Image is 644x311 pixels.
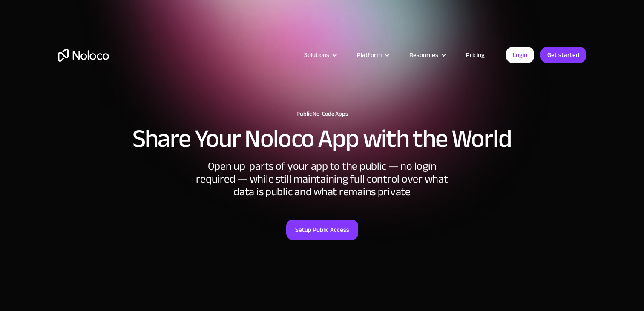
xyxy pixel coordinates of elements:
[194,160,450,198] div: Open up parts of your app to the public — no login required — while still maintaining full contro...
[506,47,534,63] a: Login
[58,111,586,117] h1: Public No-Code Apps
[399,49,455,60] div: Resources
[409,49,438,60] div: Resources
[293,49,346,60] div: Solutions
[455,49,495,60] a: Pricing
[286,220,358,240] a: Setup Public Access
[58,126,586,151] h2: Share Your Noloco App with the World
[304,49,329,60] div: Solutions
[58,49,109,62] a: home
[346,49,399,60] div: Platform
[357,49,382,60] div: Platform
[540,47,586,63] a: Get started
